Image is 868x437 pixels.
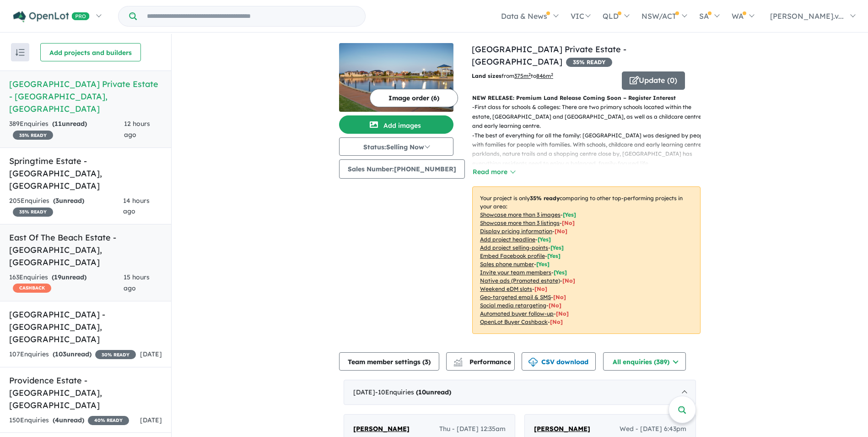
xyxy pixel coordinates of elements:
button: Read more [472,167,515,177]
span: 12 hours ago [124,120,150,139]
div: 389 Enquir ies [9,119,124,141]
span: 35 % READY [566,58,612,67]
span: Thu - [DATE] 12:35am [439,424,506,435]
u: 846 m [536,72,553,79]
p: - First class for schools & colleges: There are two primary schools located within the estate, [G... [472,103,708,131]
span: to [531,72,553,79]
u: Add project selling-points [480,244,548,251]
button: Status:Selling Now [339,137,453,156]
span: 3 [55,197,59,205]
u: Invite your team members [480,269,551,276]
button: CSV download [522,352,596,371]
img: bar-chart.svg [453,361,463,366]
h5: [GEOGRAPHIC_DATA] Private Estate - [GEOGRAPHIC_DATA] , [GEOGRAPHIC_DATA] [9,78,162,115]
span: [No] [534,285,547,292]
h5: East Of The Beach Estate - [GEOGRAPHIC_DATA] , [GEOGRAPHIC_DATA] [9,231,162,268]
button: Add projects and builders [40,43,141,61]
span: 14 hours ago [123,197,150,216]
div: 150 Enquir ies [9,415,129,426]
span: [No] [553,294,566,300]
span: [ No ] [562,219,575,226]
u: Add project headline [480,236,535,243]
b: Land sizes [472,72,501,79]
span: 35 % READY [13,131,53,140]
div: 205 Enquir ies [9,196,123,218]
a: [GEOGRAPHIC_DATA] Private Estate - [GEOGRAPHIC_DATA] [472,44,626,67]
span: [ Yes ] [547,252,561,259]
span: 10 [418,388,426,396]
u: Showcase more than 3 listings [480,219,560,226]
span: 15 hours ago [124,273,150,292]
img: download icon [528,358,538,367]
span: [DATE] [140,350,162,358]
span: 40 % READY [88,416,129,425]
sup: 2 [528,72,531,77]
span: [ Yes ] [536,261,550,268]
span: [DATE] [140,416,162,424]
span: - 10 Enquir ies [375,388,451,396]
div: [DATE] [344,380,696,405]
span: 103 [55,350,66,358]
h5: [GEOGRAPHIC_DATA] - [GEOGRAPHIC_DATA] , [GEOGRAPHIC_DATA] [9,308,162,345]
strong: ( unread) [52,120,87,128]
a: [PERSON_NAME] [534,424,590,435]
p: - The best of everything for all the family: [GEOGRAPHIC_DATA] was designed by people with famili... [472,131,708,169]
span: [ Yes ] [538,236,551,243]
strong: ( unread) [416,388,451,396]
span: [No] [550,318,563,325]
strong: ( unread) [53,350,92,358]
span: 35 % READY [13,208,53,217]
u: Geo-targeted email & SMS [480,294,551,300]
span: [No] [556,310,569,317]
h5: Providence Estate - [GEOGRAPHIC_DATA] , [GEOGRAPHIC_DATA] [9,374,162,411]
span: 19 [54,273,61,281]
p: Your project is only comparing to other top-performing projects in your area: - - - - - - - - - -... [472,186,701,334]
button: Add images [339,115,453,134]
span: 30 % READY [95,350,136,359]
u: Showcase more than 3 images [480,211,561,218]
button: Sales Number:[PHONE_NUMBER] [339,159,465,179]
u: Sales phone number [480,261,534,268]
u: Native ads (Promoted estate) [480,277,560,284]
img: sort.svg [16,49,25,56]
button: Image order (6) [370,89,458,107]
strong: ( unread) [53,197,84,205]
p: from [472,71,615,81]
button: Update (0) [622,71,685,90]
span: 4 [55,416,59,424]
img: Openlot PRO Logo White [13,11,90,22]
span: 3 [425,358,428,366]
div: 107 Enquir ies [9,349,136,360]
u: Display pricing information [480,228,552,235]
b: 35 % ready [530,195,560,202]
span: [PERSON_NAME].v... [770,11,844,21]
span: Wed - [DATE] 6:43pm [620,424,686,435]
span: Performance [455,358,511,366]
input: Try estate name, suburb, builder or developer [139,6,363,26]
u: OpenLot Buyer Cashback [480,318,548,325]
h5: Springtime Estate - [GEOGRAPHIC_DATA] , [GEOGRAPHIC_DATA] [9,155,162,192]
img: Bletchley Park Private Estate - Southern River [339,43,453,112]
sup: 2 [551,72,553,77]
span: CASHBACK [13,284,51,293]
button: Team member settings (3) [339,352,439,371]
strong: ( unread) [52,273,86,281]
div: 163 Enquir ies [9,272,124,294]
span: [PERSON_NAME] [534,425,590,433]
span: [No] [562,277,575,284]
span: 11 [54,120,62,128]
u: Embed Facebook profile [480,252,545,259]
span: [ Yes ] [554,269,567,276]
span: [ Yes ] [550,244,564,251]
span: [No] [549,302,561,309]
u: Automated buyer follow-up [480,310,554,317]
span: [PERSON_NAME] [353,425,410,433]
a: [PERSON_NAME] [353,424,410,435]
u: 375 m [514,72,531,79]
strong: ( unread) [53,416,84,424]
u: Weekend eDM slots [480,285,532,292]
span: [ No ] [555,228,567,235]
u: Social media retargeting [480,302,546,309]
img: line-chart.svg [454,358,462,363]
